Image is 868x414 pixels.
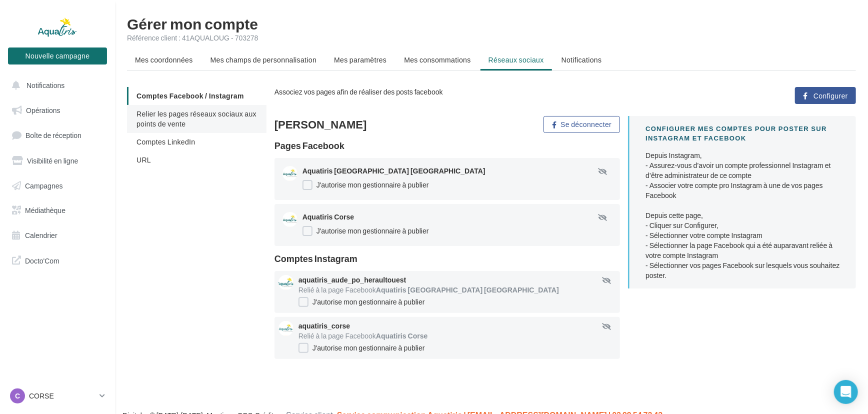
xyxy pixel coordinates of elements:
[136,109,256,128] span: Relier les pages réseaux sociaux aux points de vente
[298,343,425,353] label: J'autorise mon gestionnaire à publier
[136,137,195,146] span: Comptes LinkedIn
[813,92,848,100] span: Configurer
[298,275,406,284] span: aquatiris_aude_po_heraultouest
[8,47,107,64] button: Nouvelle campagne
[25,181,63,189] span: Campagnes
[6,200,109,221] a: Médiathèque
[376,331,427,340] span: Aquatiris Corse
[834,380,858,404] div: Open Intercom Messenger
[302,166,485,175] span: Aquatiris [GEOGRAPHIC_DATA] [GEOGRAPHIC_DATA]
[6,75,105,96] button: Notifications
[302,212,354,221] span: Aquatiris Corse
[543,116,620,133] button: Se déconnecter
[136,155,151,164] span: URL
[274,254,620,263] div: Comptes Instagram
[274,141,620,150] div: Pages Facebook
[26,81,64,89] span: Notifications
[274,119,443,130] div: [PERSON_NAME]
[8,386,107,405] a: C CORSE
[29,391,95,401] p: CORSE
[210,55,317,64] span: Mes champs de personnalisation
[6,100,109,121] a: Opérations
[25,254,59,267] span: Docto'Com
[27,156,78,165] span: Visibilité en ligne
[135,55,193,64] span: Mes coordonnées
[795,87,856,104] button: Configurer
[376,285,559,294] span: Aquatiris [GEOGRAPHIC_DATA] [GEOGRAPHIC_DATA]
[6,250,109,271] a: Docto'Com
[404,55,470,64] span: Mes consommations
[25,231,57,239] span: Calendrier
[127,33,856,43] div: Référence client : 41AQUALOUG - 703278
[6,150,109,171] a: Visibilité en ligne
[298,297,425,307] label: J'autorise mon gestionnaire à publier
[561,55,602,64] span: Notifications
[6,124,109,146] a: Boîte de réception
[15,391,20,401] span: C
[25,131,81,139] span: Boîte de réception
[298,285,616,295] div: Relié à la page Facebook
[274,87,443,96] span: Associez vos pages afin de réaliser des posts facebook
[298,321,350,330] span: aquatiris_corse
[25,206,65,214] span: Médiathèque
[334,55,386,64] span: Mes paramètres
[302,180,429,190] label: J'autorise mon gestionnaire à publier
[6,175,109,196] a: Campagnes
[298,331,616,341] div: Relié à la page Facebook
[127,16,856,31] h1: Gérer mon compte
[645,150,840,280] div: Depuis Instagram, - Assurez-vous d’avoir un compte professionnel Instagram et d’être administrate...
[26,106,60,114] span: Opérations
[6,225,109,246] a: Calendrier
[302,226,429,236] label: J'autorise mon gestionnaire à publier
[645,124,840,142] div: CONFIGURER MES COMPTES POUR POSTER sur instagram et facebook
